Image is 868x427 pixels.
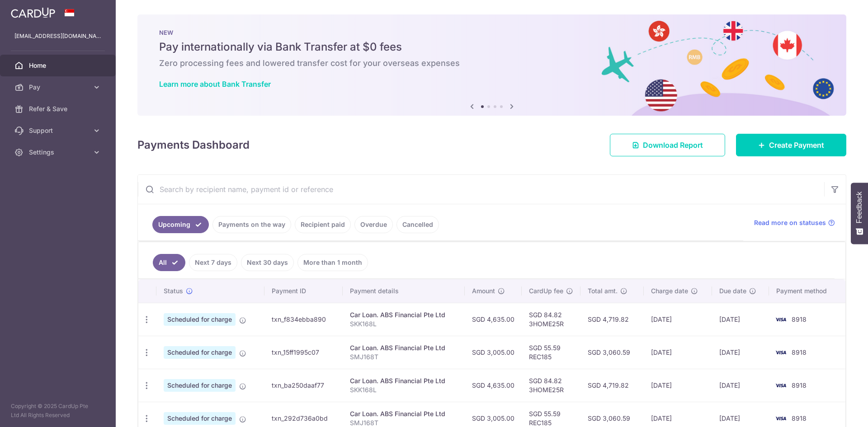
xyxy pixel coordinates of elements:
[137,14,846,116] img: Bank transfer banner
[465,336,522,369] td: SGD 3,005.00
[164,346,236,359] span: Scheduled for charge
[164,286,183,296] span: Status
[810,400,859,422] iframe: Opens a widget where you can find more information
[712,303,769,336] td: [DATE]
[396,216,439,233] a: Cancelled
[159,40,825,54] h5: Pay internationally via Bank Transfer at $0 fees
[472,286,495,296] span: Amount
[644,336,712,369] td: [DATE]
[153,254,185,271] a: All
[350,319,458,328] p: SKK168L
[792,348,807,356] span: 8918
[350,310,458,319] div: Car Loan. ABS Financial Pte Ltd
[772,413,790,424] img: Bank Card
[164,313,236,326] span: Scheduled for charge
[465,369,522,402] td: SGD 4,635.00
[719,286,746,296] span: Due date
[350,343,458,352] div: Car Loan. ABS Financial Pte Ltd
[712,369,769,402] td: [DATE]
[644,303,712,336] td: [DATE]
[297,254,368,271] a: More than 1 month
[792,315,807,323] span: 8918
[580,336,644,369] td: SGD 3,060.59
[851,183,868,244] button: Feedback - Show survey
[610,134,725,156] a: Download Report
[465,303,522,336] td: SGD 4,635.00
[137,137,250,153] h4: Payments Dashboard
[14,32,101,41] p: [EMAIL_ADDRESS][DOMAIN_NAME]
[522,336,580,369] td: SGD 55.59 REC185
[241,254,294,271] a: Next 30 days
[643,140,703,150] span: Download Report
[580,369,644,402] td: SGD 4,719.82
[769,279,845,303] th: Payment method
[772,314,790,325] img: Bank Card
[29,61,89,70] span: Home
[522,369,580,402] td: SGD 84.82 3HOME25R
[152,216,209,233] a: Upcoming
[772,347,790,358] img: Bank Card
[164,412,236,425] span: Scheduled for charge
[712,336,769,369] td: [DATE]
[264,279,343,303] th: Payment ID
[343,279,465,303] th: Payment details
[754,218,826,227] span: Read more on statuses
[29,83,89,92] span: Pay
[588,286,618,296] span: Total amt.
[212,216,291,233] a: Payments on the way
[792,414,807,422] span: 8918
[736,134,846,156] a: Create Payment
[754,218,835,227] a: Read more on statuses
[772,380,790,391] img: Bank Card
[529,286,563,296] span: CardUp fee
[580,303,644,336] td: SGD 4,719.82
[29,126,89,135] span: Support
[792,381,807,389] span: 8918
[264,369,343,402] td: txn_ba250daaf77
[651,286,688,296] span: Charge date
[350,385,458,394] p: SKK168L
[189,254,237,271] a: Next 7 days
[350,409,458,418] div: Car Loan. ABS Financial Pte Ltd
[29,104,89,113] span: Refer & Save
[264,303,343,336] td: txn_f834ebba890
[159,58,825,69] h6: Zero processing fees and lowered transfer cost for your overseas expenses
[350,376,458,385] div: Car Loan. ABS Financial Pte Ltd
[164,379,236,392] span: Scheduled for charge
[644,369,712,402] td: [DATE]
[354,216,393,233] a: Overdue
[29,148,89,157] span: Settings
[138,175,824,204] input: Search by recipient name, payment id or reference
[350,352,458,361] p: SMJ168T
[295,216,351,233] a: Recipient paid
[11,7,55,18] img: CardUp
[159,29,825,36] p: NEW
[264,336,343,369] td: txn_15ff1995c07
[522,303,580,336] td: SGD 84.82 3HOME25R
[159,80,271,89] a: Learn more about Bank Transfer
[855,192,863,223] span: Feedback
[769,140,824,150] span: Create Payment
